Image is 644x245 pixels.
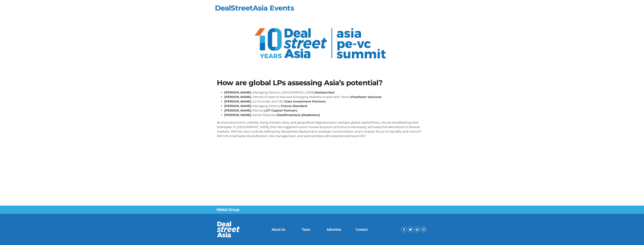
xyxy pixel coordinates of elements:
[272,228,285,231] a: About Us
[351,95,382,99] strong: Pantheon Ventures
[281,104,307,108] strong: Future Standard
[217,208,239,212] img: Nikkei Group
[302,228,310,231] a: Team
[224,100,251,103] strong: [PERSON_NAME]
[224,108,427,113] li: , Partner,
[224,104,427,108] li: , Managing Director,
[217,120,427,138] p: As macroeconomic volatility, rising interest rates, and geopolitical fragmentation reshape global...
[264,109,297,112] strong: LGT Capital Partners
[224,95,251,99] strong: [PERSON_NAME]
[224,113,427,117] li: , Senior Reporter,
[224,104,251,108] strong: [PERSON_NAME]
[327,228,341,231] a: Advertise
[224,91,251,94] strong: [PERSON_NAME]
[224,90,427,95] li: , Managing Director, [GEOGRAPHIC_DATA],
[217,79,427,86] h1: How are global LPs assessing Asia’s potential?
[224,109,251,112] strong: [PERSON_NAME]
[356,228,368,231] a: Contact
[215,4,294,12] a: DealStreetAsia Events
[224,95,427,99] li: , Partner & Head of Asia and Emerging Markets Investment Teams,
[285,100,326,103] strong: Gaia Investment Partners
[224,113,251,117] strong: [PERSON_NAME]
[277,113,320,117] strong: DealStreetAsia [Moderator]
[224,99,427,104] li: , Co-Founder and CEO,
[315,91,335,94] strong: HarbourVest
